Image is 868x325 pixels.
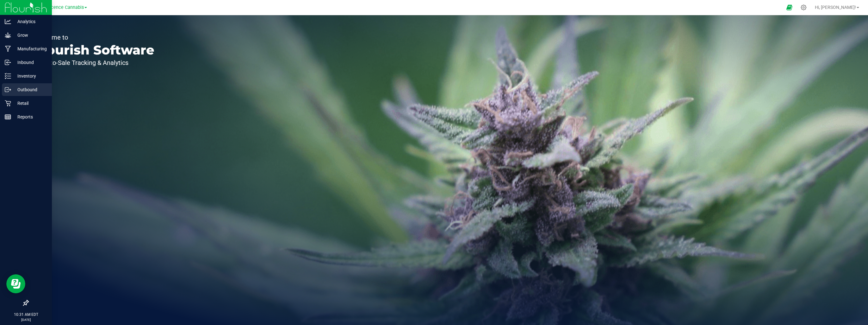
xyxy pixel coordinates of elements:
inline-svg: Analytics [5,18,11,25]
inline-svg: Inventory [5,73,11,79]
p: Manufacturing [11,45,49,53]
inline-svg: Reports [5,114,11,120]
p: [DATE] [3,317,49,322]
inline-svg: Inbound [5,59,11,66]
p: Flourish Software [34,44,154,56]
iframe: Resource center [6,274,25,293]
inline-svg: Manufacturing [5,46,11,52]
p: Inbound [11,59,49,66]
p: Analytics [11,18,49,25]
p: Reports [11,113,49,121]
inline-svg: Retail [5,100,11,106]
inline-svg: Outbound [5,86,11,93]
div: Manage settings [800,4,808,10]
p: 10:31 AM EDT [3,312,49,317]
p: Retail [11,99,49,107]
inline-svg: Grow [5,32,11,38]
span: Innocence Cannabis [42,5,84,10]
p: Outbound [11,86,49,93]
span: Open Ecommerce Menu [782,1,797,14]
span: Hi, [PERSON_NAME]! [815,5,856,10]
p: Seed-to-Sale Tracking & Analytics [34,60,154,66]
p: Grow [11,31,49,39]
p: Inventory [11,72,49,80]
p: Welcome to [34,34,154,41]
